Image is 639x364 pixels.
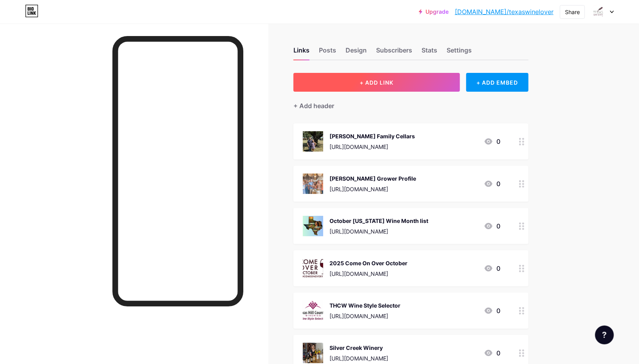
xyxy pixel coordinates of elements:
div: [URL][DOMAIN_NAME] [329,143,415,151]
a: [DOMAIN_NAME]/texaswinelover [455,7,554,16]
img: Oswald Vineyard Grower Profile [303,174,323,194]
div: Subscribers [376,45,412,60]
a: Upgrade [419,9,449,15]
div: 0 [484,348,500,358]
div: THCW Wine Style Selector [329,301,400,310]
img: October Texas Wine Month list [303,216,323,236]
div: [URL][DOMAIN_NAME] [329,227,428,235]
div: Links [293,45,310,60]
div: 0 [484,221,500,231]
div: 0 [484,137,500,146]
div: [URL][DOMAIN_NAME] [329,312,400,320]
div: Stats [422,45,437,60]
div: Posts [319,45,336,60]
div: 0 [484,264,500,273]
span: + ADD LINK [360,79,393,86]
div: [PERSON_NAME] Grower Profile [329,174,416,183]
div: 0 [484,179,500,188]
img: 2025 Come On Over October [303,258,323,279]
div: Silver Creek Winery [329,344,388,352]
div: Share [565,8,580,16]
div: Design [346,45,367,60]
div: [URL][DOMAIN_NAME] [329,270,407,278]
button: + ADD LINK [293,73,460,92]
img: Silver Creek Winery [303,343,323,363]
div: 2025 Come On Over October [329,259,407,267]
div: Settings [447,45,472,60]
img: Restivo Family Cellars [303,131,323,152]
div: October [US_STATE] Wine Month list [329,217,428,225]
img: THCW Wine Style Selector [303,301,323,321]
div: [URL][DOMAIN_NAME] [329,354,388,362]
img: texaswinelover [591,4,606,19]
div: + Add header [293,101,334,110]
div: + ADD EMBED [466,73,529,92]
div: [URL][DOMAIN_NAME] [329,185,416,193]
div: [PERSON_NAME] Family Cellars [329,132,415,140]
div: 0 [484,306,500,315]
